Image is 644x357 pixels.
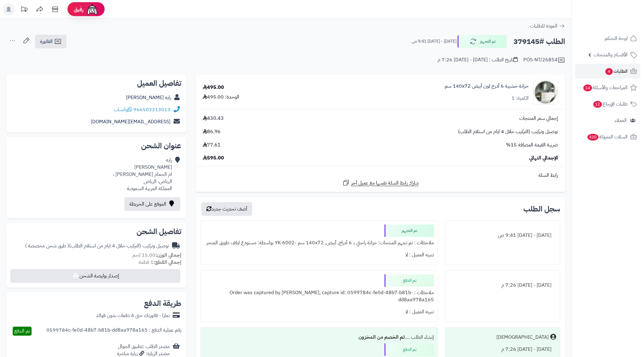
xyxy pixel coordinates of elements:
[594,50,628,59] span: الأقسام والمنتجات
[449,229,556,242] div: [DATE] - [DATE] 9:41 ص
[530,22,565,30] a: العودة للطلبات
[14,327,30,335] span: تم الدفع
[144,300,181,307] h2: طريقة الدفع
[25,242,69,250] span: ( طرق شحن مخصصة )
[445,83,529,90] a: خزانة خشبية 6 أدرج لون أبيض 140x72 سم
[139,259,181,266] small: 1 قطعة
[449,343,556,355] div: [DATE] - [DATE] 7:26 م
[412,38,456,45] small: [DATE] - [DATE] 9:41 ص
[457,35,507,48] button: تم التجهيز
[523,56,565,64] div: POS-NT/26854
[587,133,628,141] span: السلات المتروكة
[583,83,628,92] span: المراجعات والأسئلة
[198,172,563,179] div: رابط السلة
[602,5,638,18] img: logo-2.png
[205,306,434,318] div: تنبيه العميل : لا
[74,6,84,13] span: رفيق
[496,334,549,341] div: [DEMOGRAPHIC_DATA]
[91,118,171,125] a: [EMAIL_ADDRESS][DOMAIN_NAME]
[519,115,558,122] span: إجمالي سعر المنتجات
[506,141,558,149] span: ضريبة القيمة المضافة 15%
[126,94,171,101] a: رايه [PERSON_NAME]
[534,80,558,105] img: 1746709299-1702541934053-68567865785768-1000x1000-90x90.jpg
[114,106,132,113] a: واتساب
[438,56,518,63] div: تاريخ الطلب : [DATE] - [DATE] 7:26 م
[201,202,252,216] button: أضف تحديث جديد
[205,331,434,343] div: إنشاء الطلب ....
[523,205,560,213] h3: سجل الطلب
[205,249,434,261] div: تنبيه العميل : لا
[203,128,221,135] span: 86.96
[575,129,640,144] a: السلات المتروكة420
[593,100,628,108] span: طلبات الإرجاع
[615,116,627,125] span: العملاء
[512,95,529,102] div: الكمية: 1
[575,113,640,128] a: العملاء
[351,180,419,187] span: شارك رابط السلة نفسها مع عميل آخر
[11,228,181,235] h2: تفاصيل الشحن
[203,141,221,149] span: 77.61
[16,3,32,17] a: تحديثات المنصة
[529,155,558,162] span: الإجمالي النهائي
[205,237,434,249] div: ملاحظات : تم تجهيز المنتجات: خزانة راحتي بـ 6 أدراج, أبيض, ‎140x72 سم‏ -YK-6002 بواسطة: مستودع ار...
[575,80,640,95] a: المراجعات والأسئلة14
[605,67,628,76] span: الطلبات
[575,64,640,79] a: الطلبات4
[342,179,419,187] a: شارك رابط السلة نفسها مع عميل آخر
[153,259,181,266] strong: إجمالي القطع:
[10,269,180,283] button: إصدار بوليصة الشحن
[86,3,98,15] img: ai-face.png
[605,34,628,43] span: لوحة التحكم
[96,312,170,319] div: تمارا - فاتورتك حتى 4 دفعات بدون فوائد
[113,157,172,192] div: رايه [PERSON_NAME] ام الحمام [PERSON_NAME] ، الرياض، الرياض المملكة العربية السعودية
[458,128,558,135] span: توصيل وتركيب (التركيب خلال 4 ايام من استلام الطلب)
[133,106,171,113] a: 966503213013
[40,38,53,45] span: الفاتورة
[593,101,602,108] span: 12
[605,68,613,75] span: 4
[575,31,640,46] a: لوحة التحكم
[587,134,599,141] span: 420
[449,279,556,291] div: [DATE] - [DATE] 7:26 م
[203,94,239,101] div: الوحدة: 495.00
[203,115,224,122] span: 430.43
[46,327,181,336] div: رقم عملية الدفع : 0599784c-fe0d-48b7-b81b-dd8aa978a165
[205,287,434,306] div: ملاحظات : Order was captured by [PERSON_NAME], capture id: 0599784c-fe0d-48b7-b81b-dd8aa978a165
[25,242,169,250] div: توصيل وتركيب (التركيب خلال 4 ايام من استلام الطلب)
[124,197,180,211] a: الموقع على الخريطة
[384,274,434,287] div: تم الدفع
[513,35,565,48] h2: الطلب #379145
[384,343,434,356] div: تم الدفع
[35,35,67,48] a: الفاتورة
[203,155,224,162] span: 595.00
[384,224,434,237] div: تم التجهيز
[11,142,181,150] h2: عنوان الشحن
[132,251,181,259] small: 15.00 كجم
[11,80,181,87] h2: تفاصيل العميل
[583,85,592,92] span: 14
[358,333,405,341] b: تم الخصم من المخزون
[203,84,224,91] div: 495.00
[155,251,181,259] strong: إجمالي الوزن:
[575,97,640,111] a: طلبات الإرجاع12
[530,22,557,30] span: العودة للطلبات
